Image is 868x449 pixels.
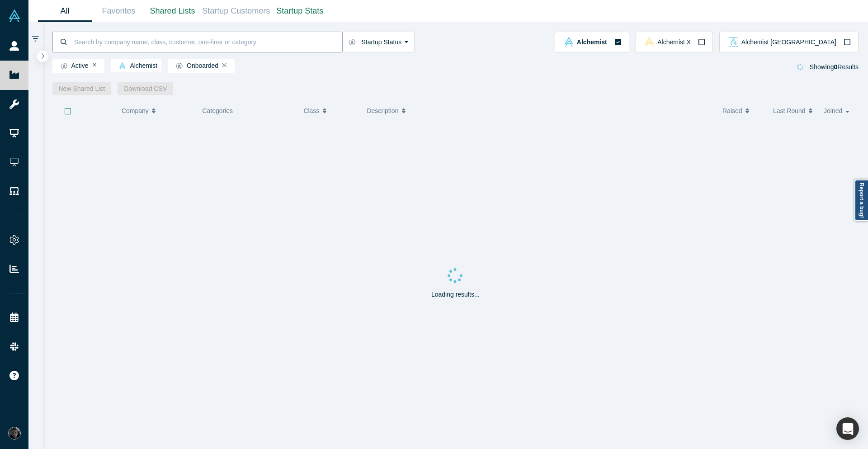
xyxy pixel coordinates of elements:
span: Alchemist [577,39,607,45]
span: Active [57,62,89,70]
button: Remove Filter [93,62,97,68]
span: Class [303,101,319,120]
button: Company [122,101,188,120]
button: Class [303,101,353,120]
span: Last Round [773,101,806,120]
button: alchemist_aj Vault LogoAlchemist [GEOGRAPHIC_DATA] [719,32,859,52]
button: Last Round [773,101,814,120]
button: New Shared List [52,82,112,95]
img: alchemist Vault Logo [119,62,126,69]
a: All [38,0,92,22]
button: Download CSV [118,82,173,95]
a: Favorites [92,0,146,22]
button: Description [367,101,713,120]
a: Startup Stats [273,0,327,22]
strong: 0 [834,63,838,71]
input: Search by company name, class, customer, one-liner or category [73,31,342,52]
a: Startup Customers [199,0,273,22]
span: Categories [202,107,233,114]
span: Alchemist [115,62,157,70]
img: Alchemist Vault Logo [8,9,21,22]
a: Report a bug! [854,180,868,221]
span: Alchemist X [657,39,691,45]
span: Alchemist [GEOGRAPHIC_DATA] [741,39,836,45]
button: Joined [824,101,852,120]
p: Loading results... [431,290,480,299]
img: alchemist Vault Logo [564,37,574,47]
span: Raised [722,101,742,120]
button: alchemistx Vault LogoAlchemist X [636,32,713,52]
img: Rami C.'s Account [8,427,21,440]
span: Onboarded [172,62,218,70]
button: alchemist Vault LogoAlchemist [555,32,629,52]
img: alchemistx Vault Logo [645,37,654,47]
span: Description [367,101,398,120]
button: Remove Filter [222,62,226,68]
img: alchemist_aj Vault Logo [729,37,738,47]
img: Startup status [61,62,67,70]
span: Showing Results [810,63,859,71]
img: Startup status [176,62,183,70]
a: Shared Lists [146,0,199,22]
img: Startup status [349,38,355,46]
span: Company [122,101,149,120]
button: Raised [722,101,764,120]
span: Joined [824,101,842,120]
button: Startup Status [342,32,415,52]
